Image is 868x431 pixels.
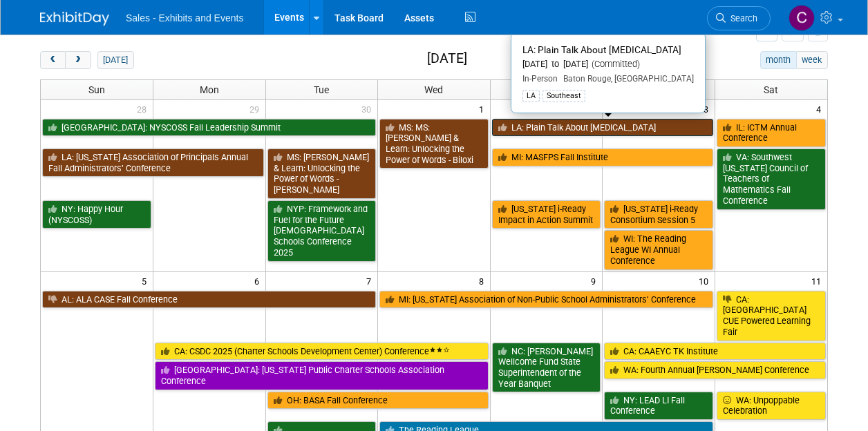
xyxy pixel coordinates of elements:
[588,59,640,69] span: (Committed)
[717,119,826,147] a: IL: ICTM Annual Conference
[42,291,376,309] a: AL: ALA CASE Fall Conference
[726,13,757,23] span: Search
[796,51,828,69] button: week
[717,291,826,341] a: CA: [GEOGRAPHIC_DATA] CUE Powered Learning Fair
[267,200,377,262] a: NYP: Framework and Fuel for the Future [DEMOGRAPHIC_DATA] Schools Conference 2025
[558,74,694,84] span: Baton Rouge, [GEOGRAPHIC_DATA]
[492,149,713,166] a: MI: MASFPS Fall Institute
[815,100,827,117] span: 4
[717,392,826,420] a: WA: Unpoppable Celebration
[314,84,329,95] span: Tue
[492,343,601,393] a: NC: [PERSON_NAME] Wellcome Fund State Superintendent of the Year Banquet
[42,119,376,137] a: [GEOGRAPHIC_DATA]: NYSCOSS Fall Leadership Summit
[42,149,264,177] a: LA: [US_STATE] Association of Principals Annual Fall Administrators’ Conference
[88,84,105,95] span: Sun
[379,119,489,169] a: MS: MS: [PERSON_NAME] & Learn: Unlocking the Power of Words - Biloxi
[360,100,377,117] span: 30
[522,74,558,84] span: In-Person
[97,51,134,69] button: [DATE]
[40,12,109,26] img: ExhibitDay
[140,272,153,289] span: 5
[542,90,585,102] div: Southeast
[492,119,713,137] a: LA: Plain Talk About [MEDICAL_DATA]
[522,44,681,55] span: LA: Plain Talk About [MEDICAL_DATA]
[478,100,490,117] span: 1
[604,343,826,361] a: CA: CAAEYC TK Institute
[604,230,713,269] a: WI: The Reading League WI Annual Conference
[126,12,243,23] span: Sales - Exhibits and Events
[424,84,443,95] span: Wed
[65,51,91,69] button: next
[248,100,265,117] span: 29
[267,392,489,410] a: OH: BASA Fall Conference
[155,343,489,361] a: CA: CSDC 2025 (Charter Schools Development Center) Conference
[40,51,66,69] button: prev
[365,272,377,289] span: 7
[702,100,715,117] span: 3
[200,84,219,95] span: Mon
[522,90,540,102] div: LA
[478,272,490,289] span: 8
[155,361,489,390] a: [GEOGRAPHIC_DATA]: [US_STATE] Public Charter Schools Association Conference
[697,272,715,289] span: 10
[492,200,601,229] a: [US_STATE] i-Ready Impact in Action Summit
[522,59,694,70] div: [DATE] to [DATE]
[707,6,771,30] a: Search
[717,149,826,210] a: VA: Southwest [US_STATE] Council of Teachers of Mathematics Fall Conference
[604,361,826,379] a: WA: Fourth Annual [PERSON_NAME] Conference
[267,149,377,199] a: MS: [PERSON_NAME] & Learn: Unlocking the Power of Words - [PERSON_NAME]
[589,272,602,289] span: 9
[379,291,713,309] a: MI: [US_STATE] Association of Non-Public School Administrators’ Conference
[764,84,778,95] span: Sat
[135,100,153,117] span: 28
[760,51,797,69] button: month
[789,5,815,31] img: Christine Lurz
[604,392,713,420] a: NY: LEAD LI Fall Conference
[42,200,151,229] a: NY: Happy Hour (NYSCOSS)
[604,200,713,229] a: [US_STATE] i-Ready Consortium Session 5
[810,272,827,289] span: 11
[253,272,265,289] span: 6
[427,51,467,66] h2: [DATE]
